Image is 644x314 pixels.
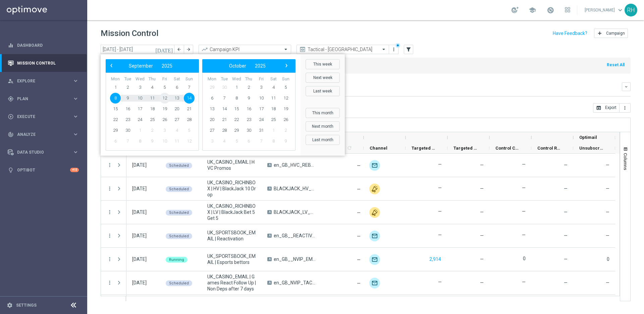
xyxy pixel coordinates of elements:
[101,29,158,38] h1: Mission Control
[70,168,79,172] div: +10
[274,233,316,239] span: en_GB__REACTIVATION_BET10GET5__ALL_EMA_AUT_SP
[229,63,246,69] span: October
[8,131,14,138] i: track_changes
[391,47,396,52] i: more_vert
[199,45,291,54] ng-select: Campaign KPI
[107,62,194,70] bs-datepicker-navigation-view: ​ ​ ​
[231,104,242,114] span: 15
[124,62,157,70] button: September
[7,132,79,137] button: track_changes Analyze keyboard_arrow_right
[72,95,79,102] i: keyboard_arrow_right
[523,256,526,262] label: 0
[218,76,231,82] th: weekday
[101,224,126,248] div: Press SPACE to select this row.
[132,209,147,215] div: 12 Sep 2025, Friday
[280,125,291,136] span: 2
[480,186,484,191] span: —
[109,76,122,82] th: weekday
[207,93,217,104] span: 6
[306,86,340,96] button: Last week
[8,42,14,48] i: equalizer
[7,96,79,102] div: gps_fixed Plan keyboard_arrow_right
[7,150,79,155] button: Data Studio keyboard_arrow_right
[107,280,113,286] i: more_vert
[132,186,147,192] div: 12 Sep 2025, Friday
[184,82,195,93] span: 7
[268,125,279,136] span: 1
[126,154,615,177] div: Press SPACE to select this row.
[522,279,526,285] label: —
[126,248,615,271] div: Press SPACE to select this row.
[132,233,147,239] div: 12 Sep 2025, Friday
[129,63,153,69] span: September
[593,103,620,113] button: open_in_browser Export
[171,76,183,82] th: weekday
[244,104,254,114] span: 16
[207,114,217,125] span: 20
[219,93,230,104] span: 7
[147,125,158,136] span: 2
[622,105,628,111] i: more_vert
[157,62,177,70] button: 2025
[620,103,631,113] button: more_vert
[255,76,267,82] th: weekday
[395,43,400,48] div: There are unsaved changes
[207,180,256,198] span: UK_CASINO_RICHINBOX | HV | BlackJack 10 Drop
[17,36,79,54] a: Dashboard
[169,234,189,238] span: Scheduled
[297,45,389,54] ng-select: Tactical - UK
[274,280,316,286] span: en_GB_NVIP_TAC_GM__NONDEPS_STAKE20GET50_250815
[219,104,230,114] span: 14
[282,61,291,70] span: ›
[207,230,256,242] span: UK_SPORTSBOOK_EMAIL | Reactivation
[369,254,380,265] img: Optimail
[357,210,361,215] span: —
[255,63,266,69] span: 2025
[404,45,413,54] button: filter_alt
[204,62,290,70] bs-datepicker-navigation-view: ​ ​ ​
[606,31,625,36] span: Campaign
[256,104,267,114] span: 17
[522,161,526,167] label: —
[17,97,72,101] span: Plan
[110,104,121,114] span: 15
[171,125,182,136] span: 4
[593,105,631,110] multiple-options-button: Export to CSV
[184,114,195,125] span: 28
[72,113,79,120] i: keyboard_arrow_right
[480,209,484,215] span: —
[147,104,158,114] span: 18
[606,61,625,69] button: Reset All
[72,149,79,155] i: keyboard_arrow_right
[159,136,170,147] span: 10
[8,149,72,155] div: Data Studio
[132,162,147,168] div: 12 Sep 2025, Friday
[146,76,159,82] th: weekday
[369,231,380,241] div: Optimail
[231,82,242,93] span: 1
[438,185,442,191] label: —
[306,135,340,145] button: Last month
[126,201,615,224] div: Press SPACE to select this row.
[370,146,387,151] span: Channel
[225,62,251,70] button: October
[17,54,79,72] a: Mission Control
[101,248,126,271] div: Press SPACE to select this row.
[369,184,380,194] img: Other
[107,209,113,215] button: more_vert
[110,93,121,104] span: 8
[406,46,412,52] i: filter_alt
[184,45,193,54] button: arrow_forward
[169,187,189,191] span: Scheduled
[207,136,217,147] span: 3
[369,207,380,218] img: Other
[244,114,254,125] span: 23
[280,136,291,147] span: 9
[522,208,526,214] label: —
[207,104,217,114] span: 13
[579,146,604,151] span: Unsubscribed
[256,114,267,125] span: 24
[107,186,113,192] button: more_vert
